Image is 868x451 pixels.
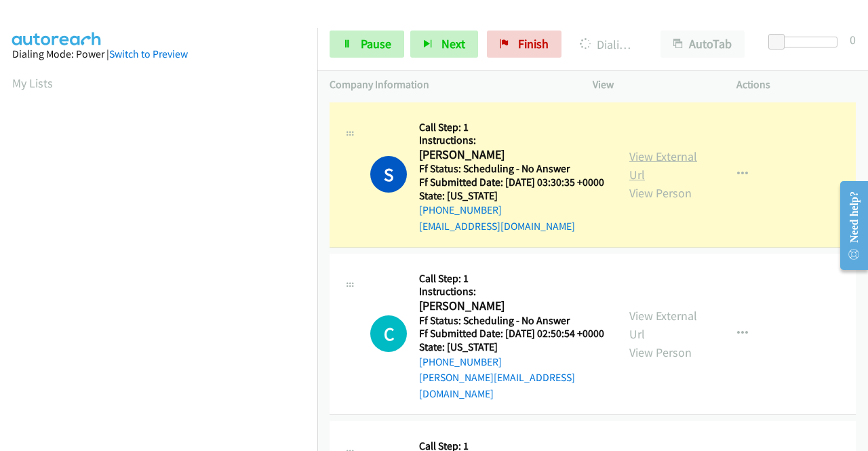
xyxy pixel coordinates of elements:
[361,36,391,52] span: Pause
[12,46,305,62] div: Dialing Mode: Power |
[419,189,604,203] h5: State: [US_STATE]
[419,355,502,368] a: [PHONE_NUMBER]
[629,345,692,360] a: View Person
[419,162,604,176] h5: Ff Status: Scheduling - No Answer
[419,327,605,340] h5: Ff Submitted Date: [DATE] 02:50:54 +0000
[487,31,561,58] a: Finish
[419,134,604,147] h5: Instructions:
[593,77,712,93] p: View
[829,172,868,279] iframe: Resource Center
[410,31,478,58] button: Next
[419,147,600,163] h2: [PERSON_NAME]
[419,272,605,286] h5: Call Step: 1
[419,176,604,189] h5: Ff Submitted Date: [DATE] 03:30:35 +0000
[419,220,575,233] a: [EMAIL_ADDRESS][DOMAIN_NAME]
[419,340,605,354] h5: State: [US_STATE]
[419,371,575,400] a: [PERSON_NAME][EMAIL_ADDRESS][DOMAIN_NAME]
[419,285,605,298] h5: Instructions:
[775,37,837,47] div: Delay between calls (in seconds)
[629,149,697,182] a: View External Url
[109,47,188,60] a: Switch to Preview
[12,75,53,91] a: My Lists
[419,203,502,216] a: [PHONE_NUMBER]
[580,35,636,54] p: Dialing [PERSON_NAME]
[736,77,856,93] p: Actions
[850,31,856,49] div: 0
[419,298,600,314] h2: [PERSON_NAME]
[660,31,745,58] button: AutoTab
[629,308,697,342] a: View External Url
[419,121,604,134] h5: Call Step: 1
[441,36,465,52] span: Next
[330,77,568,93] p: Company Information
[370,156,407,193] h1: S
[419,314,605,328] h5: Ff Status: Scheduling - No Answer
[518,36,549,52] span: Finish
[370,315,407,352] h1: C
[330,31,404,58] a: Pause
[370,315,407,352] div: The call is yet to be attempted
[629,185,692,201] a: View Person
